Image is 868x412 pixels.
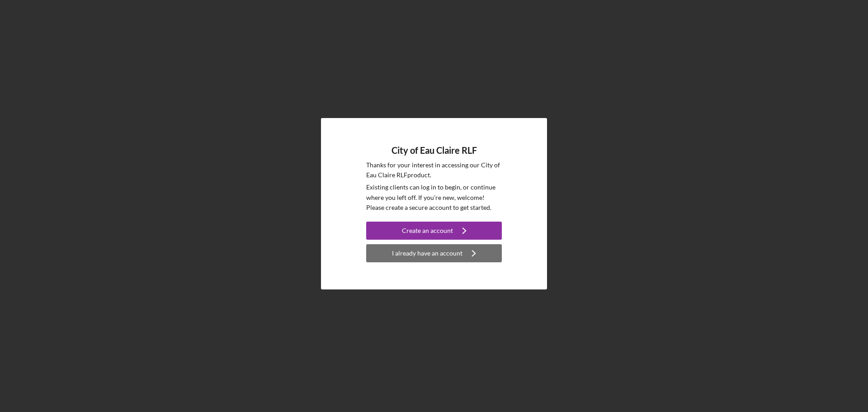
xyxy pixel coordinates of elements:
[366,222,502,242] a: Create an account
[366,182,502,213] p: Existing clients can log in to begin, or continue where you left off. If you're new, welcome! Ple...
[392,244,462,262] div: I already have an account
[392,145,477,156] h4: City of Eau Claire RLF
[366,160,502,180] p: Thanks for your interest in accessing our City of Eau Claire RLF product.
[402,222,453,240] div: Create an account
[366,244,502,262] button: I already have an account
[366,222,502,240] button: Create an account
